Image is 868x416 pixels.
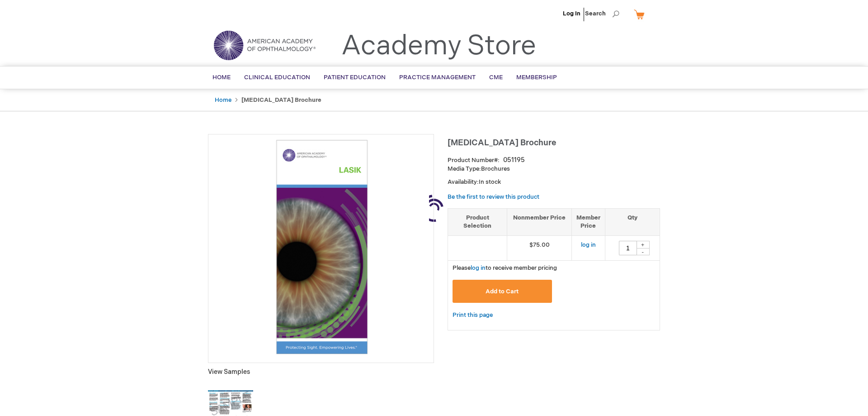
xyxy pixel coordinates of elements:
th: Product Selection [448,208,507,235]
span: [MEDICAL_DATA] Brochure [448,138,556,148]
div: - [636,248,650,255]
div: 051195 [503,156,525,165]
a: Print this page [453,310,493,321]
th: Qty [605,208,660,235]
a: Home [215,96,231,104]
span: Patient Education [324,74,386,81]
strong: Media Type: [448,165,481,172]
td: $75.00 [507,235,572,260]
a: Be the first to review this product [448,193,539,201]
span: CME [489,74,503,81]
span: In stock [479,178,501,186]
p: View Samples [208,368,434,377]
span: Add to Cart [486,288,519,295]
strong: Product Number [448,157,500,164]
a: log in [581,241,596,249]
span: Practice Management [399,74,476,81]
p: Brochures [448,165,660,173]
img: LASIK Brochure [213,139,429,355]
th: Member Price [571,208,605,235]
span: Please to receive member pricing [453,264,557,272]
th: Nonmember Price [507,208,572,235]
span: Home [212,74,231,81]
a: Academy Store [341,30,536,62]
input: Qty [619,241,637,255]
span: Membership [516,74,557,81]
strong: [MEDICAL_DATA] Brochure [241,96,321,104]
p: Availability: [448,178,660,186]
span: Search [585,5,619,23]
span: Clinical Education [244,74,310,81]
a: Log In [563,10,580,17]
a: log in [471,264,486,272]
div: + [636,241,650,249]
button: Add to Cart [453,280,552,303]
